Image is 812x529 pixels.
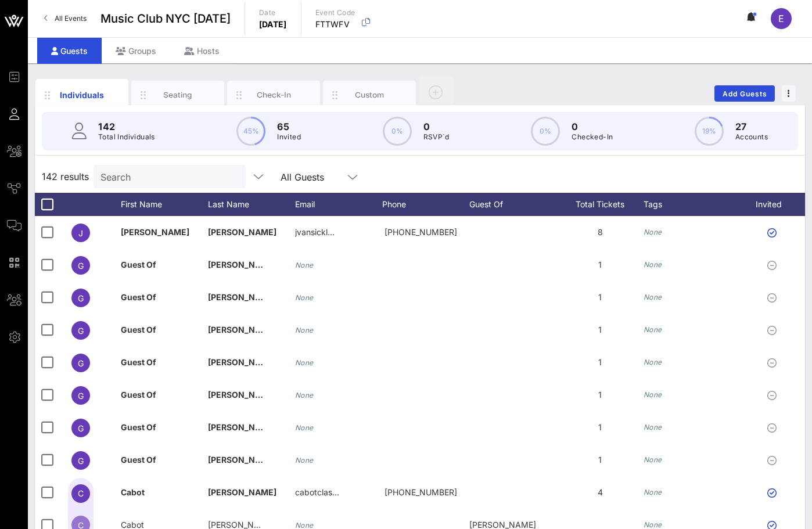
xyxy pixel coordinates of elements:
span: 142 results [42,170,89,183]
div: 1 [556,249,644,281]
span: G [78,423,84,433]
div: 1 [556,281,644,314]
button: Add Guests [714,85,775,102]
span: Guest Of [121,292,156,302]
i: None [644,488,662,496]
div: 1 [556,411,644,444]
p: RSVP`d [423,131,450,143]
div: Last Name [208,193,295,216]
i: None [644,520,662,529]
p: [DATE] [259,19,287,30]
div: Total Tickets [556,193,644,216]
span: G [78,293,84,303]
span: Guest Of [121,357,156,367]
i: None [644,325,662,334]
i: None [295,326,314,334]
p: 0 [423,120,450,134]
i: None [644,390,662,399]
span: +15712964165 [385,487,457,497]
span: [PERSON_NAME] [208,455,276,465]
span: [PERSON_NAME] [208,292,276,302]
p: 27 [735,120,768,134]
span: Add Guests [722,89,768,98]
i: None [644,260,662,269]
span: C [78,488,84,498]
i: None [295,423,314,432]
div: 4 [556,476,644,509]
p: 142 [98,120,155,134]
span: [PERSON_NAME] [208,357,276,367]
div: Email [295,193,382,216]
i: None [644,455,662,464]
span: Guest Of [121,390,156,400]
p: FTTWFV [315,19,355,30]
span: [PERSON_NAME] [208,260,276,269]
div: 8 [556,216,644,249]
span: Cabot [121,487,145,497]
div: Seating [152,89,204,100]
span: G [78,326,84,336]
p: cabotclas… [295,476,339,509]
span: [PERSON_NAME] [121,227,189,237]
i: None [295,391,314,400]
div: Phone [382,193,469,216]
i: None [295,358,314,367]
i: None [295,261,314,269]
div: Guest Of [469,193,556,216]
div: Custom [344,89,396,100]
div: All Guests [281,172,324,182]
span: Guest Of [121,325,156,334]
div: 1 [556,346,644,379]
p: Event Code [315,7,355,19]
span: G [78,456,84,466]
p: Date [259,7,287,19]
div: Hosts [170,38,233,64]
div: All Guests [274,165,367,188]
div: Individuals [56,89,108,101]
p: 65 [277,120,301,134]
p: Accounts [735,131,768,143]
div: E [771,8,792,29]
span: G [78,261,84,271]
div: Tags [644,193,742,216]
span: G [78,358,84,368]
i: None [295,456,314,465]
span: Guest Of [121,422,156,432]
p: Total Individuals [98,131,155,143]
span: [PERSON_NAME] [208,227,276,237]
span: Guest Of [121,260,156,269]
span: +19179527173 [385,227,457,237]
p: jvansickl… [295,216,335,249]
div: Guests [37,38,102,64]
span: [PERSON_NAME] [208,487,276,497]
i: None [644,293,662,301]
div: 1 [556,444,644,476]
i: None [644,228,662,236]
span: J [78,228,83,238]
p: Checked-In [572,131,613,143]
p: 0 [572,120,613,134]
a: All Events [37,9,94,28]
span: G [78,391,84,401]
span: E [778,13,784,24]
span: Music Club NYC [DATE] [100,10,231,27]
div: Groups [102,38,170,64]
div: Invited [742,193,806,216]
span: [PERSON_NAME] [208,422,276,432]
div: First Name [121,193,208,216]
i: None [295,293,314,302]
div: Check-In [248,89,300,100]
div: 1 [556,379,644,411]
span: All Events [55,14,87,23]
span: [PERSON_NAME] [208,390,276,400]
span: Guest Of [121,455,156,465]
span: [PERSON_NAME] [208,325,276,334]
div: 1 [556,314,644,346]
p: Invited [277,131,301,143]
i: None [644,358,662,366]
i: None [644,423,662,431]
